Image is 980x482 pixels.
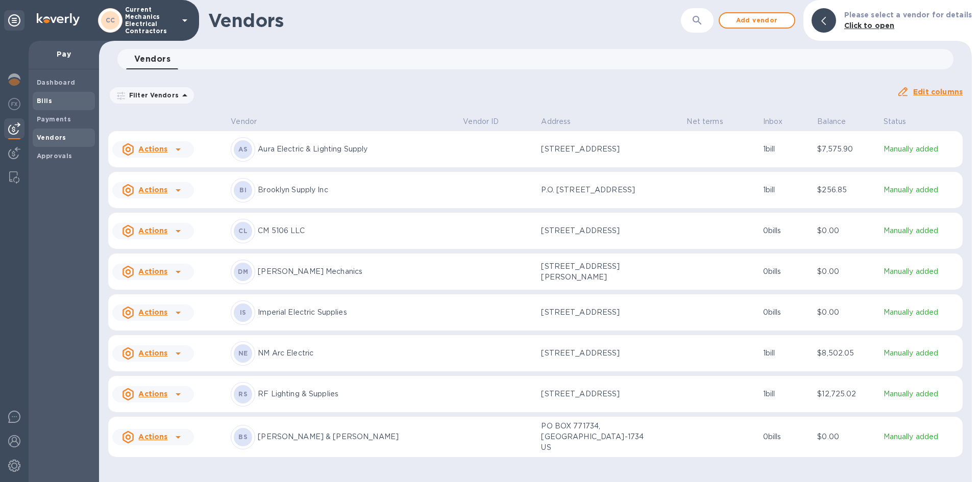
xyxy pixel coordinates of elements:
p: Address [541,116,571,127]
u: Actions [138,390,167,398]
div: Unpin categories [4,10,24,31]
button: Add vendor [719,12,795,29]
p: Brooklyn Supply Inc [258,185,455,195]
b: AS [238,145,248,153]
p: $0.00 [817,432,875,442]
b: BI [239,186,247,194]
u: Actions [138,226,167,235]
img: Foreign exchange [8,98,20,110]
p: $12,725.02 [817,389,875,399]
b: NE [238,349,248,357]
p: [STREET_ADDRESS] [541,348,643,359]
p: 1 bill [763,185,809,195]
u: Actions [138,349,167,357]
p: Inbox [763,116,783,127]
p: $0.00 [817,266,875,277]
p: [STREET_ADDRESS] [541,225,643,236]
img: Logo [37,13,80,26]
span: Vendor ID [463,116,512,127]
span: Vendors [134,52,170,66]
p: Manually added [884,266,959,277]
p: 0 bills [763,432,809,442]
b: CL [238,227,248,235]
p: Imperial Electric Supplies [258,307,455,318]
span: Net terms [687,116,736,127]
p: 0 bills [763,266,809,277]
b: Dashboard [37,79,76,86]
b: Approvals [37,152,72,160]
p: PO BOX 771734, [GEOGRAPHIC_DATA]-1734 US [541,421,643,453]
p: [STREET_ADDRESS] [541,389,643,399]
u: Actions [138,433,167,441]
p: Pay [37,49,91,59]
p: Status [884,116,906,127]
p: 1 bill [763,348,809,359]
p: [PERSON_NAME] Mechanics [258,266,455,277]
p: NM Arc Electric [258,348,455,359]
b: CC [106,16,115,24]
b: RS [238,390,248,398]
p: Vendor [231,116,257,127]
b: Payments [37,115,71,123]
span: Address [541,116,584,127]
b: Bills [37,97,52,105]
p: 0 bills [763,225,809,236]
b: Vendors [37,134,66,141]
p: 1 bill [763,389,809,399]
p: [STREET_ADDRESS] [541,307,643,318]
u: Actions [138,267,167,275]
b: DM [238,268,248,275]
b: Please select a vendor for details [844,11,972,19]
p: 1 bill [763,144,809,155]
p: Vendor ID [463,116,499,127]
u: Actions [138,145,167,153]
span: Add vendor [728,14,786,27]
p: Manually added [884,185,959,195]
p: Current Mechanics Electrical Contractors [125,6,176,35]
p: [STREET_ADDRESS][PERSON_NAME] [541,261,643,283]
u: Actions [138,186,167,194]
p: $8,502.05 [817,348,875,359]
p: [PERSON_NAME] & [PERSON_NAME] [258,432,455,442]
p: Manually added [884,307,959,318]
p: Manually added [884,432,959,442]
p: RF Lighting & Supplies [258,389,455,399]
h1: Vendors [208,10,681,31]
u: Actions [138,308,167,316]
p: Manually added [884,389,959,399]
p: [STREET_ADDRESS] [541,144,643,155]
p: Net terms [687,116,723,127]
span: Balance [817,116,859,127]
b: IS [240,309,247,316]
b: Click to open [844,21,895,30]
u: Edit columns [913,88,963,96]
span: Vendor [231,116,270,127]
p: 0 bills [763,307,809,318]
p: Balance [817,116,846,127]
p: $0.00 [817,225,875,236]
p: Filter Vendors [125,91,179,99]
p: CM 5106 LLC [258,225,455,236]
p: Manually added [884,348,959,359]
p: $256.85 [817,185,875,195]
p: Aura Electric & Lighting Supply [258,144,455,155]
p: P.O. [STREET_ADDRESS] [541,185,643,195]
p: Manually added [884,144,959,155]
b: BS [238,433,248,441]
p: $0.00 [817,307,875,318]
span: Inbox [763,116,796,127]
p: $7,575.90 [817,144,875,155]
p: Manually added [884,225,959,236]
